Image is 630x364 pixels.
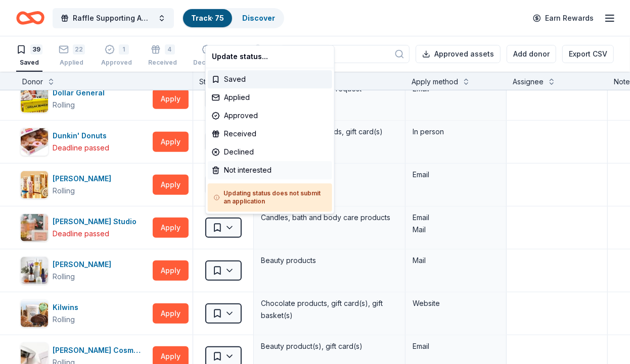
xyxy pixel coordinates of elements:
div: Update status... [208,47,332,66]
div: Approved [208,107,332,125]
div: Applied [208,88,332,107]
h5: Updating status does not submit an application [214,189,326,205]
div: Received [208,125,332,143]
div: Saved [208,70,332,88]
div: Not interested [208,161,332,179]
div: Declined [208,143,332,161]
